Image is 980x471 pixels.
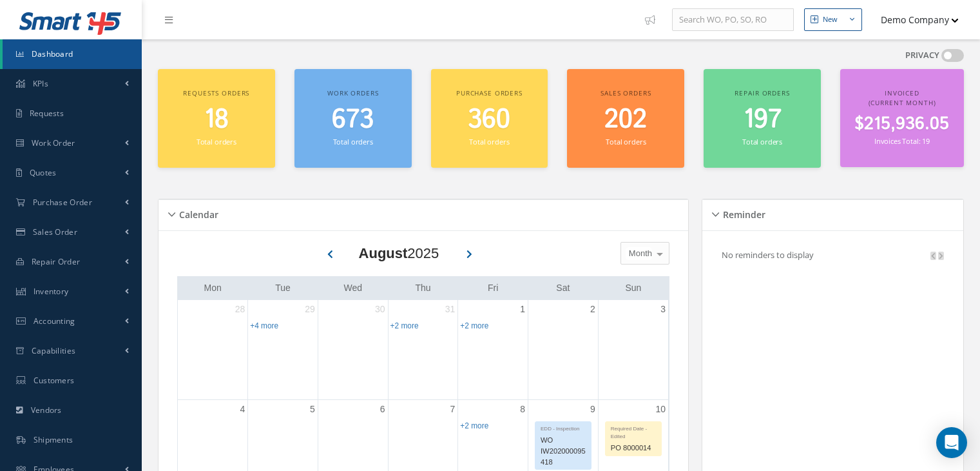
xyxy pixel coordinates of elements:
a: July 28, 2025 [233,300,248,319]
small: Total orders [469,137,509,146]
span: $215,936.05 [854,112,949,137]
a: August 10, 2025 [653,400,668,419]
a: August 8, 2025 [517,400,528,419]
td: July 28, 2025 [178,300,248,400]
a: Sales orders 202 Total orders [567,69,684,168]
span: KPIs [33,78,48,89]
a: August 9, 2025 [588,400,598,419]
a: July 30, 2025 [372,300,388,319]
a: Friday [485,280,501,296]
span: Purchase orders [456,88,523,97]
a: Sunday [622,280,644,296]
h5: Reminder [719,205,765,221]
span: Work orders [327,88,378,97]
a: Thursday [412,280,433,296]
h5: Calendar [175,205,218,221]
a: Saturday [553,280,572,296]
label: PRIVACY [905,49,939,62]
div: Open Intercom Messenger [936,427,967,458]
input: Search WO, PO, SO, RO [672,8,794,32]
td: August 3, 2025 [598,300,668,400]
a: August 6, 2025 [378,400,388,419]
a: August 1, 2025 [517,300,528,319]
a: Show 4 more events [250,321,278,330]
span: 202 [604,101,647,138]
td: July 29, 2025 [248,300,318,400]
td: August 1, 2025 [458,300,528,400]
span: Month [626,247,652,260]
span: Repair Order [32,256,81,267]
span: 18 [204,101,229,138]
a: August 2, 2025 [588,300,598,319]
a: Requests orders 18 Total orders [158,69,275,168]
span: Vendors [31,405,62,416]
p: No reminders to display [722,249,814,261]
span: Requests orders [183,88,249,97]
td: July 31, 2025 [388,300,458,400]
small: Total orders [197,137,236,146]
a: Work orders 673 Total orders [294,69,412,168]
span: (Current Month) [869,98,936,107]
small: Invoices Total: 19 [874,136,930,146]
span: Purchase Order [33,197,92,208]
a: Wednesday [341,280,365,296]
button: New [804,8,862,31]
a: Show 2 more events [460,421,488,430]
a: August 3, 2025 [658,300,668,319]
span: Dashboard [32,48,73,59]
a: August 7, 2025 [448,400,458,419]
b: August [359,245,408,261]
span: Inventory [34,286,69,297]
a: Purchase orders 360 Total orders [431,69,548,168]
a: Show 2 more events [390,321,419,330]
td: July 30, 2025 [318,300,388,400]
div: EDD - Inspection [535,422,591,433]
span: 360 [468,101,510,138]
small: Total orders [606,137,646,146]
a: July 31, 2025 [443,300,458,319]
a: Invoiced (Current Month) $215,936.05 Invoices Total: 19 [840,69,964,167]
span: Sales orders [600,88,651,97]
span: Customers [34,375,75,386]
span: Sales Order [33,226,77,237]
div: 2025 [359,243,439,264]
small: Total orders [742,137,782,146]
div: PO 8000014 [606,441,661,456]
span: Quotes [30,167,57,178]
a: Repair orders 197 Total orders [704,69,821,168]
span: Requests [30,108,64,119]
span: 673 [332,101,374,138]
span: Work Order [32,137,75,148]
span: Shipments [34,434,73,445]
div: WO IW202000095418 [535,433,591,469]
span: 197 [744,101,782,138]
span: Repair orders [735,88,789,97]
a: Show 2 more events [460,321,488,330]
a: Dashboard [3,39,142,69]
span: Accounting [34,316,75,326]
a: August 4, 2025 [237,400,247,419]
span: Invoiced [885,88,919,97]
div: New [823,14,838,25]
a: Monday [201,280,224,296]
a: July 29, 2025 [302,300,318,319]
button: Demo Company [869,7,959,32]
small: Total orders [333,137,373,146]
a: August 5, 2025 [307,400,318,419]
a: Tuesday [273,280,293,296]
td: August 2, 2025 [528,300,599,400]
div: Required Date - Edited [606,422,661,441]
span: Capabilities [32,345,76,356]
